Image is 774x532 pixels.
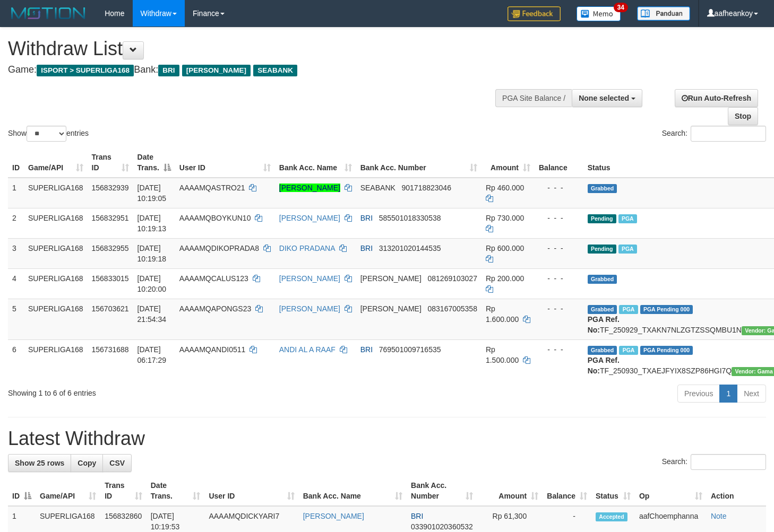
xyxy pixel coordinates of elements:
img: panduan.png [637,6,690,21]
span: PGA Pending [640,346,693,355]
input: Search: [691,454,766,470]
a: Copy [71,454,103,472]
span: [PERSON_NAME] [360,304,422,313]
span: 156703621 [92,304,129,313]
img: Button%20Memo.svg [577,6,621,21]
span: Rp 460.000 [486,184,524,192]
span: AAAAMQASTRO21 [179,184,245,192]
span: 156832939 [92,184,129,192]
a: Note [711,512,727,520]
span: 156731688 [92,345,129,354]
th: Date Trans.: activate to sort column ascending [147,476,205,506]
a: 1 [719,385,737,403]
a: Run Auto-Refresh [675,89,758,107]
th: User ID: activate to sort column ascending [175,147,275,178]
span: Show 25 rows [15,459,64,467]
span: [DATE] 10:19:05 [137,184,167,203]
a: Show 25 rows [8,454,71,472]
span: PGA Pending [640,305,693,314]
span: Marked by aafsengchandara [618,214,637,223]
span: ISPORT > SUPERLIGA168 [37,65,134,76]
label: Search: [662,454,766,470]
div: - - - [539,243,579,254]
th: Bank Acc. Number: activate to sort column ascending [407,476,477,506]
span: [PERSON_NAME] [182,65,251,76]
label: Show entries [8,126,89,142]
span: SEABANK [360,184,395,192]
a: Next [737,385,766,403]
td: SUPERLIGA168 [24,339,88,380]
span: BRI [360,244,373,252]
td: 2 [8,208,24,238]
span: Marked by aafchhiseyha [619,305,638,314]
span: Rp 730.000 [486,214,524,222]
a: DIKO PRADANA [279,244,335,252]
span: [DATE] 21:54:34 [137,304,167,324]
span: 34 [614,3,628,12]
span: Copy 083167005358 to clipboard [428,304,477,313]
a: ANDI AL A RAAF [279,345,336,354]
span: 156832951 [92,214,129,222]
span: Rp 1.600.000 [486,304,519,324]
span: Rp 600.000 [486,244,524,252]
span: [PERSON_NAME] [360,274,422,283]
img: Feedback.jpg [508,6,561,21]
span: Copy [78,459,96,467]
td: 1 [8,178,24,208]
span: AAAAMQAPONGS23 [179,304,251,313]
a: [PERSON_NAME] [279,274,340,283]
span: Copy 901718823046 to clipboard [402,184,451,192]
a: [PERSON_NAME] [303,512,364,520]
td: SUPERLIGA168 [24,299,88,339]
th: Balance: activate to sort column ascending [543,476,591,506]
th: Game/API: activate to sort column ascending [36,476,100,506]
span: AAAAMQANDI0511 [179,345,246,354]
th: Status: activate to sort column ascending [591,476,635,506]
td: 3 [8,238,24,268]
span: BRI [411,512,423,520]
td: 5 [8,299,24,339]
span: Grabbed [588,346,617,355]
span: SEABANK [253,65,297,76]
button: None selected [572,89,642,107]
span: AAAAMQDIKOPRADA8 [179,244,259,252]
span: Rp 200.000 [486,274,524,283]
div: Showing 1 to 6 of 6 entries [8,383,315,398]
span: BRI [360,214,373,222]
input: Search: [691,126,766,142]
span: Copy 081269103027 to clipboard [428,274,477,283]
td: SUPERLIGA168 [24,268,88,299]
div: - - - [539,273,579,284]
select: Showentries [27,126,66,142]
div: - - - [539,182,579,193]
div: - - - [539,344,579,355]
span: 156833015 [92,274,129,283]
div: - - - [539,303,579,314]
b: PGA Ref. No: [588,315,620,334]
th: Trans ID: activate to sort column ascending [100,476,147,506]
h1: Withdraw List [8,38,505,59]
th: Balance [535,147,583,178]
th: ID [8,147,24,178]
a: Stop [728,107,758,125]
th: Amount: activate to sort column ascending [481,147,535,178]
span: BRI [158,65,179,76]
td: 4 [8,268,24,299]
a: [PERSON_NAME] [279,304,340,313]
th: User ID: activate to sort column ascending [204,476,298,506]
span: [DATE] 10:19:13 [137,214,167,233]
th: Action [707,476,766,506]
th: ID: activate to sort column descending [8,476,36,506]
span: [DATE] 06:17:29 [137,345,167,364]
span: AAAAMQBOYKUN10 [179,214,251,222]
img: MOTION_logo.png [8,5,89,21]
span: Copy 033901020360532 to clipboard [411,522,473,531]
span: Marked by aafsengchandara [618,245,637,254]
span: Grabbed [588,305,617,314]
th: Amount: activate to sort column ascending [477,476,543,506]
span: Rp 1.500.000 [486,345,519,364]
span: [DATE] 10:20:00 [137,274,167,293]
span: Accepted [596,512,627,521]
span: 156832955 [92,244,129,252]
span: Pending [588,245,616,254]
